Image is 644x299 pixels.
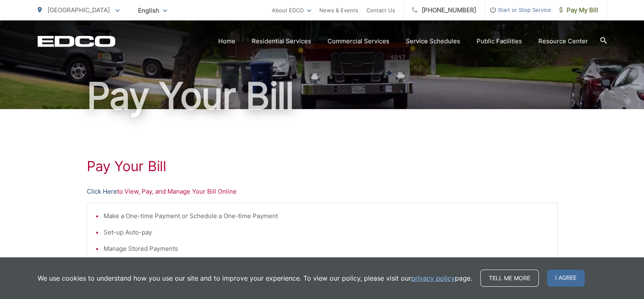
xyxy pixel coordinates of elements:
[538,36,588,46] a: Resource Center
[38,36,115,47] a: EDCD logo. Return to the homepage.
[87,158,558,174] h1: Pay Your Bill
[132,3,173,18] span: English
[411,273,455,283] a: privacy policy
[272,5,311,15] a: About EDCO
[477,36,522,46] a: Public Facilities
[328,36,389,46] a: Commercial Services
[366,5,395,15] a: Contact Us
[104,228,549,237] li: Set-up Auto-pay
[87,187,117,196] a: Click Here
[218,36,235,46] a: Home
[104,211,549,221] li: Make a One-time Payment or Schedule a One-time Payment
[47,6,110,14] span: [GEOGRAPHIC_DATA]
[87,187,558,196] p: to View, Pay, and Manage Your Bill Online
[38,76,607,116] h1: Pay Your Bill
[559,5,598,15] span: Pay My Bill
[406,36,460,46] a: Service Schedules
[319,5,358,15] a: News & Events
[252,36,311,46] a: Residential Services
[38,273,472,283] p: We use cookies to understand how you use our site and to improve your experience. To view our pol...
[104,244,549,254] li: Manage Stored Payments
[480,270,539,287] a: Tell me more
